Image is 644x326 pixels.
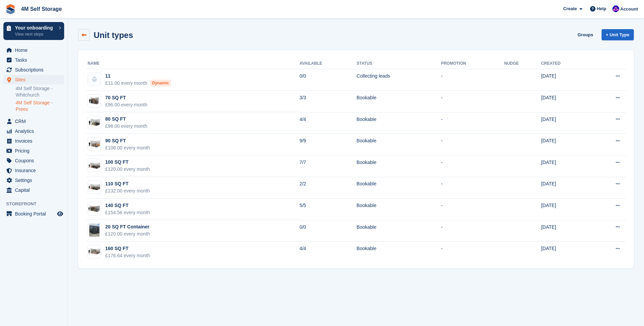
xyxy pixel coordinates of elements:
[441,156,504,177] td: -
[356,134,441,156] td: Bookable
[356,242,441,263] td: Bookable
[299,58,356,69] th: Available
[299,69,356,91] td: 0/0
[88,96,101,106] img: 60-sqft-unit.jpg
[541,242,590,263] td: [DATE]
[86,58,299,69] th: Name
[3,185,64,195] a: menu
[3,55,64,65] a: menu
[504,58,541,69] th: Nudge
[3,126,64,136] a: menu
[105,223,150,230] div: 20 SQ FT Container
[105,94,147,101] div: 70 SQ FT
[356,112,441,134] td: Bookable
[3,45,64,55] a: menu
[105,116,147,123] div: 80 SQ FT
[6,201,68,207] span: Storefront
[299,112,356,134] td: 4/4
[105,252,150,259] div: £176.64 every month
[3,209,64,219] a: menu
[441,220,504,242] td: -
[88,247,101,257] img: 175-sqft-unit.jpg
[15,45,56,55] span: Home
[15,126,56,136] span: Analytics
[541,177,590,199] td: [DATE]
[441,134,504,156] td: -
[15,176,56,185] span: Settings
[88,161,101,170] img: 125-sqft-unit.jpg
[105,245,150,252] div: 160 SQ FT
[88,182,101,192] img: 125-sqft-unit%20(1).jpg
[541,199,590,220] td: [DATE]
[356,177,441,199] td: Bookable
[3,156,64,165] a: menu
[441,91,504,113] td: -
[16,85,64,98] a: 4M Self Storage - Whitchurch
[15,156,56,165] span: Coupons
[15,185,56,195] span: Capital
[88,139,101,149] img: 100-sqft-unit.jpg
[88,73,101,86] img: blank-unit-type-icon-ffbac7b88ba66c5e286b0e438baccc4b9c83835d4c34f86887a83fc20ec27e7b.svg
[15,136,56,146] span: Invoices
[105,202,150,209] div: 140 SQ FT
[541,69,590,91] td: [DATE]
[356,58,441,69] th: Status
[88,204,101,213] img: 140-sqft-unit.jpg
[105,73,171,80] div: 11
[105,80,171,87] div: £11.00 every month
[105,230,150,238] div: £120.00 every month
[3,136,64,146] a: menu
[94,30,133,40] h2: Unit types
[612,5,619,12] img: Pete Clutton
[16,100,64,113] a: 4M Self Storage - Prees
[3,146,64,156] a: menu
[541,91,590,113] td: [DATE]
[541,220,590,242] td: [DATE]
[602,29,634,40] a: + Unit Type
[441,199,504,220] td: -
[15,209,56,219] span: Booking Portal
[299,91,356,113] td: 3/3
[15,75,56,84] span: Sites
[105,137,150,144] div: 90 SQ FT
[15,25,55,30] p: Your onboarding
[441,69,504,91] td: -
[441,112,504,134] td: -
[299,177,356,199] td: 2/2
[299,199,356,220] td: 5/5
[597,5,606,12] span: Help
[541,134,590,156] td: [DATE]
[105,180,150,187] div: 110 SQ FT
[15,117,56,126] span: CRM
[3,75,64,84] a: menu
[105,187,150,195] div: £132.00 every month
[105,123,147,130] div: £96.00 every month
[441,242,504,263] td: -
[3,65,64,75] a: menu
[15,55,56,65] span: Tasks
[15,31,55,37] p: View next steps
[441,177,504,199] td: -
[15,146,56,156] span: Pricing
[356,91,441,113] td: Bookable
[299,134,356,156] td: 9/9
[299,242,356,263] td: 4/4
[575,29,596,40] a: Groups
[299,156,356,177] td: 7/7
[356,156,441,177] td: Bookable
[3,166,64,175] a: menu
[541,156,590,177] td: [DATE]
[88,118,101,127] img: 75-sqft-unit.jpg
[563,5,577,12] span: Create
[105,166,150,173] div: £120.00 every month
[105,209,150,216] div: £154.56 every month
[150,80,171,86] div: Dynamic
[89,223,99,237] img: 20ft%20qube%20container%20picture.jpg
[620,6,638,13] span: Account
[3,176,64,185] a: menu
[441,58,504,69] th: Promotion
[356,69,441,91] td: Collecting leads
[541,112,590,134] td: [DATE]
[3,117,64,126] a: menu
[105,159,150,166] div: 100 SQ FT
